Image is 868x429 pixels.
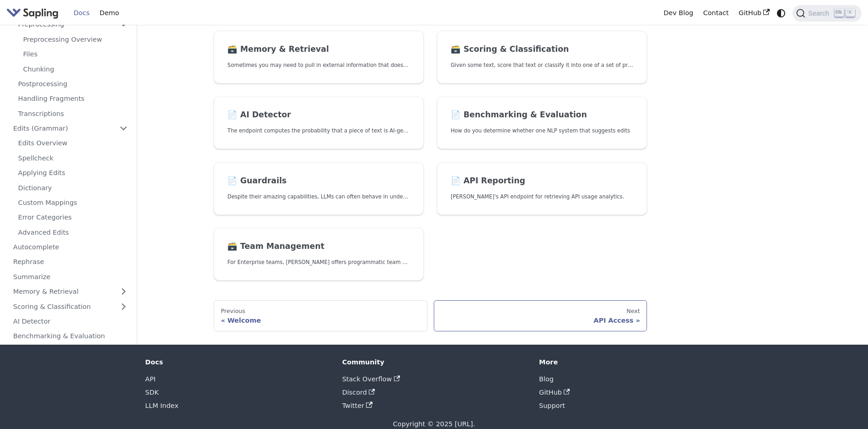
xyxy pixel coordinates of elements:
a: Discord [342,389,375,396]
div: API Access [441,316,640,324]
a: Edits (Grammar) [8,122,133,135]
p: How do you determine whether one NLP system that suggests edits [451,126,633,135]
a: Memory & Retrieval [8,285,133,298]
h2: Memory & Retrieval [227,44,410,55]
a: Scoring & Classification [8,300,133,313]
h2: Scoring & Classification [451,44,633,55]
a: Postprocessing [13,77,133,91]
a: Handling Fragments [13,92,133,105]
a: LLM Index [145,402,178,409]
a: Sapling.ai [6,6,62,20]
a: Dictionary [13,181,133,194]
a: Spellcheck [13,152,133,165]
a: 🗃️ Memory & RetrievalSometimes you may need to pull in external information that doesn't fit in t... [214,31,424,83]
a: Edits Overview [13,137,133,150]
p: Given some text, score that text or classify it into one of a set of pre-specified categories. [451,61,633,70]
kbd: K [846,9,855,17]
a: Blog [539,375,554,383]
a: 📄️ AI DetectorThe endpoint computes the probability that a piece of text is AI-generated, [214,97,424,149]
a: 🗃️ Scoring & ClassificationGiven some text, score that text or classify it into one of a set of p... [437,31,647,83]
a: Advanced Edits [13,225,133,239]
nav: Docs pages [214,300,647,331]
a: Error Categories [13,211,133,224]
a: Docs [69,6,95,20]
p: For Enterprise teams, Sapling offers programmatic team provisioning and management. [227,258,410,267]
div: More [539,358,723,366]
h2: Benchmarking & Evaluation [451,110,633,120]
a: AI Detector [8,315,133,328]
a: Dev Blog [658,6,698,20]
h2: API Reporting [451,176,633,186]
p: Sometimes you may need to pull in external information that doesn't fit in the context size of an... [227,61,410,70]
a: Transcriptions [13,107,133,120]
a: Rephrase [8,255,133,269]
span: Search [805,10,835,17]
div: Docs [145,358,329,366]
a: PreviousWelcome [214,300,427,331]
a: Stack Overflow [342,375,400,383]
div: Welcome [221,316,420,324]
div: Community [342,358,526,366]
a: 📄️ API Reporting[PERSON_NAME]'s API endpoint for retrieving API usage analytics. [437,162,647,215]
a: SDK [145,389,159,396]
button: Switch between dark and light mode (currently system mode) [775,6,788,20]
a: Demo [95,6,124,20]
a: Preprocessing Overview [18,33,133,46]
a: Twitter [342,402,372,409]
p: Despite their amazing capabilities, LLMs can often behave in undesired [227,192,410,201]
a: API [145,375,156,383]
a: 🗃️ Team ManagementFor Enterprise teams, [PERSON_NAME] offers programmatic team provisioning and m... [214,228,424,280]
h2: Team Management [227,242,410,252]
a: Files [18,48,133,61]
a: Contact [698,6,734,20]
img: Sapling.ai [6,6,59,20]
p: Sapling's API endpoint for retrieving API usage analytics. [451,192,633,201]
a: Applying Edits [13,166,133,180]
a: NextAPI Access [434,300,647,331]
a: Custom Mappings [13,196,133,209]
a: Benchmarking & Evaluation [8,330,133,343]
a: Autocomplete [8,241,133,254]
div: Previous [221,308,420,315]
p: The endpoint computes the probability that a piece of text is AI-generated, [227,126,410,135]
a: Summarize [8,270,133,284]
a: 📄️ Benchmarking & EvaluationHow do you determine whether one NLP system that suggests edits [437,97,647,149]
div: Next [441,308,640,315]
button: Search (Ctrl+K) [793,5,861,22]
a: GitHub [539,389,570,396]
a: Guardrails [8,344,133,357]
a: Support [539,402,565,409]
a: GitHub [733,6,774,20]
h2: Guardrails [227,176,410,186]
a: Chunking [18,62,133,76]
h2: AI Detector [227,110,410,120]
a: 📄️ GuardrailsDespite their amazing capabilities, LLMs can often behave in undesired [214,162,424,215]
